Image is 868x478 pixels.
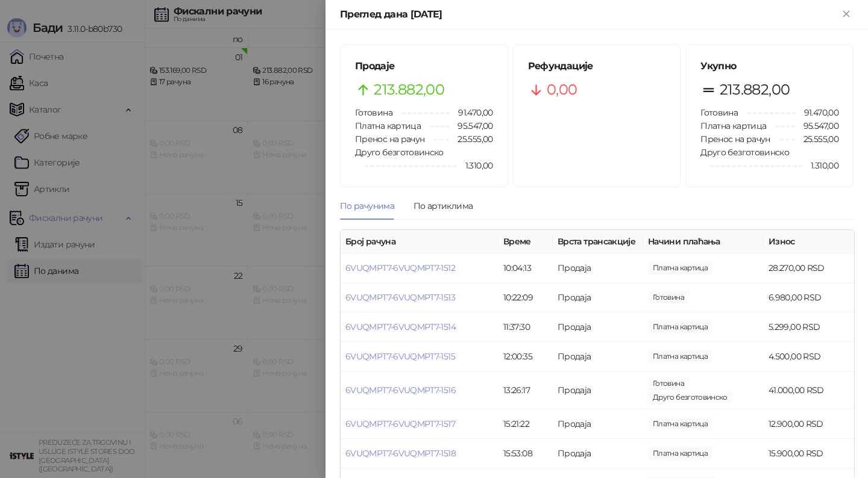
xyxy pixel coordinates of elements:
span: 12.900,00 [648,417,712,430]
div: Преглед дана [DATE] [340,7,839,22]
a: 6VUQMPT7-6VUQMPT7-1516 [345,385,456,396]
button: Close [839,7,854,22]
th: Врста трансакције [553,230,643,253]
span: 39.690,00 [648,377,689,390]
td: 10:04:13 [498,253,553,283]
td: 13:26:17 [498,371,553,409]
td: 12.900,00 RSD [764,409,854,439]
span: 25.555,00 [449,132,492,146]
td: 4.500,00 RSD [764,342,854,371]
div: По рачунима [340,199,394,213]
td: Продаја [553,312,643,342]
td: 15.900,00 RSD [764,439,854,468]
a: 6VUQMPT7-6VUQMPT7-1517 [345,418,455,429]
td: Продаја [553,342,643,371]
span: 213.882,00 [374,78,444,101]
h5: Рефундације [528,59,666,73]
span: Готовина [700,107,738,118]
span: 1.310,00 [802,159,838,172]
span: 15.900,00 [648,447,712,460]
td: 11:37:30 [498,312,553,342]
td: 10:22:09 [498,283,553,312]
td: 6.980,00 RSD [764,283,854,312]
a: 6VUQMPT7-6VUQMPT7-1512 [345,262,455,273]
span: Пренос на рачун [355,134,424,144]
th: Начини плаћања [643,230,764,253]
th: Број рачуна [341,230,498,253]
span: 91.470,00 [450,106,492,119]
td: 15:21:22 [498,409,553,439]
div: По артиклима [414,199,473,213]
td: 12:00:35 [498,342,553,371]
span: Платна картица [355,120,421,131]
span: 5.299,00 [648,320,712,334]
span: Друго безготовинско [700,147,789,158]
span: 1.310,00 [648,391,732,404]
td: Продаја [553,439,643,468]
td: Продаја [553,371,643,409]
a: 6VUQMPT7-6VUQMPT7-1515 [345,351,455,362]
span: 28.270,00 [648,261,712,275]
h5: Продаје [355,59,493,73]
span: 213.882,00 [720,78,790,101]
span: 95.547,00 [795,119,838,132]
td: 15:53:08 [498,439,553,468]
span: 95.547,00 [449,119,492,132]
td: Продаја [553,409,643,439]
span: 6.980,00 [648,291,689,304]
span: 1.310,00 [457,159,493,172]
th: Износ [764,230,854,253]
span: Платна картица [700,120,766,131]
th: Време [498,230,553,253]
a: 6VUQMPT7-6VUQMPT7-1513 [345,292,455,303]
span: 25.555,00 [795,132,838,146]
span: 4.500,00 [648,350,712,363]
td: 28.270,00 RSD [764,253,854,283]
td: Продаја [553,283,643,312]
span: 91.470,00 [796,106,838,119]
a: 6VUQMPT7-6VUQMPT7-1514 [345,321,456,332]
td: 5.299,00 RSD [764,312,854,342]
td: 41.000,00 RSD [764,371,854,409]
span: 0,00 [547,78,577,101]
span: Друго безготовинско [355,147,444,158]
a: 6VUQMPT7-6VUQMPT7-1518 [345,448,456,459]
h5: Укупно [700,59,838,73]
td: Продаја [553,253,643,283]
span: Готовина [355,107,392,118]
span: Пренос на рачун [700,134,770,144]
